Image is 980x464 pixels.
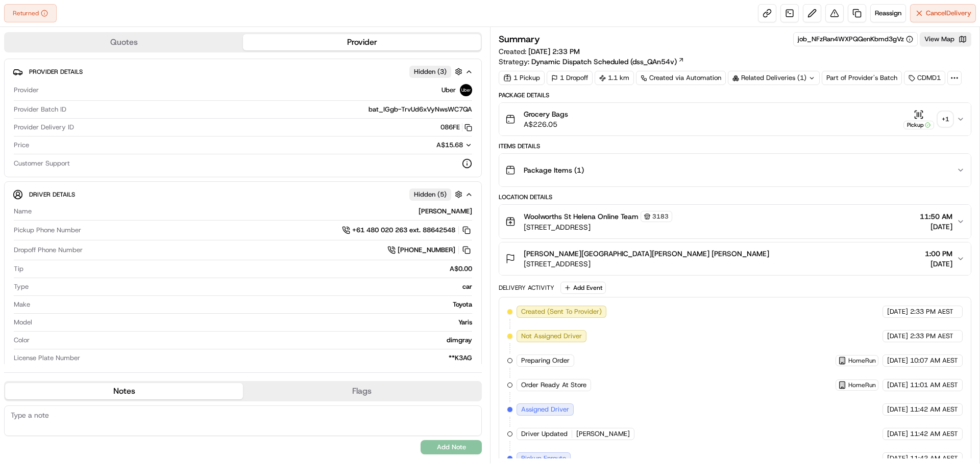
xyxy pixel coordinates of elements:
[5,383,243,399] button: Notes
[499,193,971,201] div: Location Details
[442,86,456,95] span: Uber
[925,259,952,269] span: [DATE]
[34,336,472,345] div: dimgray
[14,353,80,363] span: License Plate Number
[10,149,18,157] div: 📗
[524,211,639,222] span: Woolworths St Helena Online Team
[409,188,465,201] button: Hidden (5)
[920,222,952,232] span: [DATE]
[14,300,30,309] span: Make
[887,454,908,463] span: [DATE]
[13,63,473,80] button: Provider DetailsHidden (3)
[521,380,586,390] span: Order Ready At Store
[798,35,913,44] button: job_NFzRan4WXPQQenKbmd3gVz
[728,71,820,85] div: Related Deliveries (1)
[887,356,908,365] span: [DATE]
[14,318,32,327] span: Model
[524,119,568,129] span: A$226.05
[910,454,958,463] span: 11:42 AM AEST
[499,205,971,238] button: Woolworths St Helena Online Team3183[STREET_ADDRESS]11:50 AM[DATE]
[903,121,934,129] div: Pickup
[499,142,971,150] div: Items Details
[20,148,78,158] span: Knowledge Base
[887,307,908,316] span: [DATE]
[10,41,186,57] p: Welcome 👋
[521,356,570,365] span: Preparing Order
[910,332,953,341] span: 2:33 PM AEST
[14,207,32,216] span: Name
[4,4,57,22] div: Returned
[910,307,953,316] span: 2:33 PM AEST
[13,186,473,203] button: Driver DetailsHidden (5)
[925,249,952,259] span: 1:00 PM
[910,405,958,414] span: 11:42 AM AEST
[910,380,958,390] span: 11:01 AM AEST
[342,225,472,236] a: +61 480 020 263 ext. 88642548
[28,264,472,274] div: A$0.00
[96,148,164,158] span: API Documentation
[352,226,455,235] span: +61 480 020 263 ext. 88642548
[499,242,971,275] button: [PERSON_NAME][GEOGRAPHIC_DATA][PERSON_NAME] [PERSON_NAME][STREET_ADDRESS]1:00 PM[DATE]
[938,112,952,126] div: + 1
[409,65,465,78] button: Hidden (3)
[926,9,971,18] span: Cancel Delivery
[72,172,124,180] a: Powered byPylon
[528,47,580,56] span: [DATE] 2:33 PM
[521,454,566,463] span: Pickup Enroute
[652,212,669,221] span: 3183
[531,57,677,67] span: Dynamic Dispatch Scheduled (dss_QAn54v)
[848,381,876,389] span: HomeRun
[521,307,602,316] span: Created (Sent To Provider)
[887,380,908,390] span: [DATE]
[14,264,23,274] span: Tip
[14,159,70,168] span: Customer Support
[382,141,472,150] button: A$15.68
[14,226,81,235] span: Pickup Phone Number
[521,429,568,439] span: Driver Updated
[14,123,74,132] span: Provider Delivery ID
[5,34,243,50] button: Quotes
[369,105,472,114] span: bat_IGgb-TrvUd6xVyNwsWC7QA
[34,300,472,309] div: Toyota
[36,318,472,327] div: Yaris
[33,282,472,291] div: car
[414,67,447,76] span: Hidden ( 3 )
[10,10,31,31] img: Nash
[560,282,606,294] button: Add Event
[460,84,472,96] img: uber-new-logo.jpeg
[636,71,726,85] div: Created via Automation
[35,97,167,107] div: Start new chat
[848,357,876,365] span: HomeRun
[243,383,481,399] button: Flags
[524,222,672,232] span: [STREET_ADDRESS]
[14,245,83,255] span: Dropoff Phone Number
[499,91,971,99] div: Package Details
[14,141,29,150] span: Price
[243,34,481,50] button: Provider
[870,4,906,22] button: Reassign
[903,110,952,129] button: Pickup+1
[904,71,945,85] div: CDMD1
[102,173,124,180] span: Pylon
[499,46,580,57] span: Created:
[414,190,447,199] span: Hidden ( 5 )
[910,356,958,365] span: 10:07 AM AEST
[524,259,769,269] span: [STREET_ADDRESS]
[14,336,30,345] span: Color
[499,154,971,186] button: Package Items (1)
[10,97,29,116] img: 1736555255976-a54dd68f-1ca7-489b-9aae-adbdc363a1c4
[531,57,684,67] a: Dynamic Dispatch Scheduled (dss_QAn54v)
[436,141,463,149] span: A$15.68
[499,71,545,85] div: 1 Pickup
[524,249,769,259] span: [PERSON_NAME][GEOGRAPHIC_DATA][PERSON_NAME] [PERSON_NAME]
[910,4,976,22] button: CancelDelivery
[887,429,908,439] span: [DATE]
[521,332,582,341] span: Not Assigned Driver
[387,244,472,256] a: [PHONE_NUMBER]
[499,35,540,44] h3: Summary
[547,71,593,85] div: 1 Dropoff
[524,109,568,119] span: Grocery Bags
